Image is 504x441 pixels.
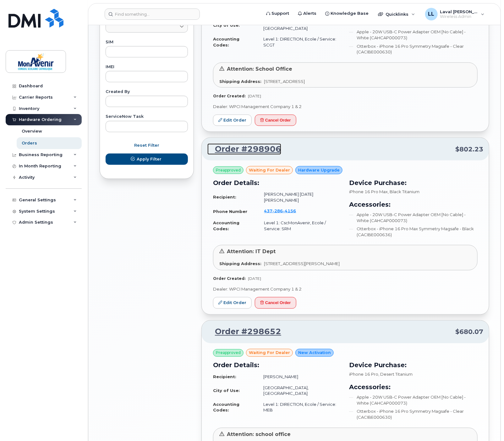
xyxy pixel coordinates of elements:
[349,383,478,392] h3: Accessories:
[213,402,239,413] strong: Accounting Codes:
[349,226,478,237] li: Otterbox - iPhone 16 Pro Max Symmetry Magsafe - Black (CACIBE000636)
[298,167,340,173] span: Hardware Upgrade
[298,350,331,356] span: New Activation
[213,209,247,214] strong: Phone Number
[271,10,289,17] span: Support
[219,79,261,84] strong: Shipping Address:
[440,14,478,19] span: Wireless Admin
[255,297,296,309] button: Cancel Order
[455,145,483,154] span: $802.23
[216,350,241,356] span: Preapproved
[331,10,369,17] span: Knowledge Base
[249,167,290,173] span: waiting for dealer
[349,372,378,377] span: iPhone 16 Pro
[349,212,478,223] li: Apple - 20W USB-C Power Adapter OEM [No Cable] - White (CAHCAP000073)
[349,178,478,188] h3: Device Purchase:
[262,7,293,20] a: Support
[349,409,478,420] li: Otterbox - iPhone 16 Pro Symmetry Magsafe - Clear (CACIBE000630)
[213,178,342,188] h3: Order Details:
[386,12,408,17] span: Quicklinks
[440,9,478,14] span: Laval [PERSON_NAME]
[213,388,240,393] strong: City of Use:
[213,276,245,281] strong: Order Created:
[213,361,342,370] h3: Order Details:
[264,208,304,213] a: 4372864156
[227,66,292,72] span: Attention: School Office
[248,276,261,281] span: [DATE]
[349,43,478,55] li: Otterbox - iPhone 16 Pro Symmetry Magsafe - Clear (CACIBE000630)
[219,261,261,266] strong: Shipping Address:
[213,374,236,379] strong: Recipient:
[258,383,342,399] td: [GEOGRAPHIC_DATA], [GEOGRAPHIC_DATA]
[388,189,419,194] span: , Black Titanium
[374,8,419,20] div: Quicklinks
[273,208,283,213] span: 286
[349,361,478,370] h3: Device Purchase:
[264,261,340,266] span: [STREET_ADDRESS][PERSON_NAME]
[106,65,188,69] label: IMEI
[259,217,342,234] td: Level 1: CscMonAvenir, Ecole / Service: SRM
[106,140,188,151] button: Reset Filter
[213,297,252,309] a: Edit Order
[378,372,413,377] span: , Desert Titanium
[213,220,239,231] strong: Accounting Codes:
[349,29,478,41] li: Apple - 20W USB-C Power Adapter OEM [No Cable] - White (CAHCAP000073)
[105,8,200,20] input: Find something...
[264,208,296,213] span: 437
[259,189,342,205] td: [PERSON_NAME] [DATE][PERSON_NAME]
[349,189,388,194] span: iPhone 16 Pro Max
[258,399,342,416] td: Level 1: DIRECTION, Ecole / Service: MEB
[349,395,478,406] li: Apple - 20W USB-C Power Adapter OEM [No Cable] - White (CAHCAP000073)
[258,34,342,50] td: Level 1: DIRECTION, Ecole / Service: SCGT
[106,40,188,44] label: SIM
[249,350,290,356] span: waiting for dealer
[248,94,261,98] span: [DATE]
[283,208,296,213] span: 4156
[455,328,483,337] span: $680.07
[428,10,435,18] span: LL
[106,115,188,119] label: ServiceNow Task
[321,7,373,20] a: Knowledge Base
[227,249,276,255] span: Attention: IT Dept
[227,432,291,438] span: Attention: school office
[264,79,305,84] span: [STREET_ADDRESS]
[258,17,342,34] td: [GEOGRAPHIC_DATA], [GEOGRAPHIC_DATA]
[213,104,478,110] p: Dealer: WPCI Management Company 1 & 2
[293,7,321,20] a: Alerts
[213,115,252,126] a: Edit Order
[213,94,245,98] strong: Order Created:
[421,8,489,20] div: Laval Lai Yoon Hin
[134,142,159,148] span: Reset Filter
[213,194,236,199] strong: Recipient:
[207,144,281,155] a: Order #298906
[106,154,188,165] button: Apply Filter
[255,115,296,126] button: Cancel Order
[213,286,478,292] p: Dealer: WPCI Management Company 1 & 2
[349,200,478,209] h3: Accessories:
[258,372,342,383] td: [PERSON_NAME]
[213,36,239,47] strong: Accounting Codes:
[213,23,240,28] strong: City of Use:
[303,10,316,17] span: Alerts
[137,156,162,162] span: Apply Filter
[106,90,188,94] label: Created By
[207,326,281,338] a: Order #298652
[216,167,241,173] span: Preapproved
